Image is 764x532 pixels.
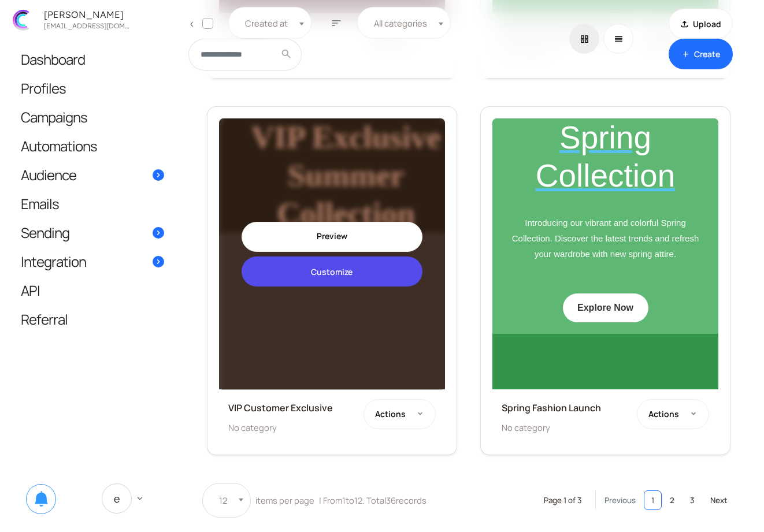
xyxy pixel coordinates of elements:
[240,17,299,29] span: Created at
[328,8,345,39] button: sort
[9,305,176,333] a: Referral
[21,284,40,296] span: API
[9,189,176,218] a: Emails
[9,247,176,276] a: Integration
[603,24,633,54] a: reorder
[21,111,87,123] span: Campaigns
[319,483,426,518] label: | From to . Total records
[9,74,176,102] a: Profiles
[669,9,733,39] a: file_uploadUpload
[9,218,176,247] a: Sending
[579,34,589,46] span: grid_view
[40,19,133,30] div: zhekan.zhutnik@gmail.com
[354,494,362,506] span: 12
[242,256,422,287] a: Customize
[21,226,69,239] span: Sending
[228,422,277,433] span: No category
[662,490,682,510] a: 2
[544,494,581,506] label: Page 1 of 3
[502,401,601,414] h6: Spring Fashion Launch
[9,161,176,189] a: Audience
[669,39,733,70] a: addCreate
[9,276,176,304] a: API
[613,34,623,46] span: reorder
[703,490,735,510] a: Next
[21,255,86,267] span: Integration
[386,494,396,506] span: 36
[255,483,314,518] label: items per page
[21,169,76,181] span: Audience
[9,103,176,131] a: Campaigns
[40,10,133,19] div: [PERSON_NAME]
[369,17,439,29] span: All categories
[637,399,709,429] button: Actions
[21,198,59,210] span: Emails
[680,49,690,61] span: add
[280,52,292,58] span: search
[569,24,638,54] div: Basic example
[364,399,436,429] button: Actions
[75,215,150,291] img: Pastel Perfection Collection
[71,175,156,204] a: Explore Now
[242,222,422,252] a: Preview
[12,96,214,143] p: Introducing our vibrant and colorful Spring Collection. Discover the latest trends and refresh yo...
[21,82,66,94] span: Profiles
[151,215,226,291] img: Lightweight Layers Collection
[102,483,132,514] span: E
[6,5,180,35] a: [PERSON_NAME] [EMAIL_ADDRESS][DOMAIN_NAME]
[502,422,550,433] span: No category
[679,18,689,31] span: file_upload
[569,24,599,54] a: grid_view
[9,45,176,73] a: Dashboard
[228,401,333,414] h6: VIP Customer Exclusive
[21,140,97,152] span: Automations
[331,18,342,28] span: sort
[21,53,85,65] span: Dashboard
[683,490,702,510] a: 3
[90,475,158,522] a: E keyboard_arrow_down
[202,483,251,518] span: 12
[135,493,145,504] span: keyboard_arrow_down
[342,494,346,506] span: 1
[228,8,311,39] span: Created at
[357,8,451,39] span: All categories
[21,313,68,325] span: Referral
[214,494,239,507] span: 12
[9,132,176,160] a: Automations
